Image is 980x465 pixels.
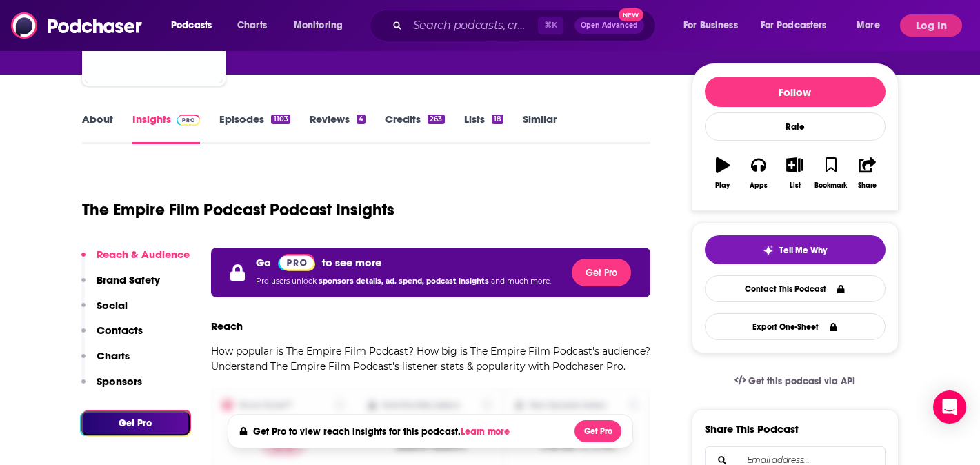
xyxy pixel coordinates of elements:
[814,181,847,190] div: Bookmark
[177,115,201,126] img: Podchaser Pro
[81,273,160,299] button: Brand Safety
[705,422,799,435] h3: Share This Podcast
[900,14,962,37] button: Log In
[256,271,551,292] p: Pro users unlock and much more.
[237,16,267,35] span: Charts
[464,112,503,144] a: Lists18
[97,299,128,312] p: Social
[777,148,812,198] button: List
[171,16,212,35] span: Podcasts
[132,112,201,144] a: InsightsPodchaser Pro
[253,426,513,437] h4: Get Pro to view reach insights for this podcast.
[849,148,885,198] button: Share
[705,313,886,340] button: Export One-Sheet
[81,248,190,273] button: Reach & Audience
[81,324,143,349] button: Contacts
[790,181,801,190] div: List
[319,277,491,286] span: sponsors details, ad. spend, podcast insights
[82,199,394,220] h1: The Empire Film Podcast Podcast Insights
[674,14,755,37] button: open menu
[581,22,638,29] span: Open Advanced
[11,12,143,39] img: Podchaser - Follow, Share and Rate Podcasts
[81,375,142,400] button: Sponsors
[683,16,738,35] span: For Business
[813,148,849,198] button: Bookmark
[715,181,730,190] div: Play
[211,344,651,374] p: How popular is The Empire Film Podcast? How big is The Empire Film Podcast's audience? Understand...
[748,375,855,387] span: Get this podcast via API
[81,411,190,435] button: Get Pro
[705,148,741,198] button: Play
[211,319,243,333] h3: Reach
[572,259,631,286] button: Get Pro
[574,420,621,442] button: Get Pro
[97,349,130,362] p: Charts
[705,235,886,264] button: tell me why sparkleTell Me Why
[284,14,361,37] button: open menu
[761,16,827,35] span: For Podcasters
[322,256,381,269] p: to see more
[779,245,827,256] span: Tell Me Why
[933,390,966,424] div: Open Intercom Messenger
[256,256,271,269] p: Go
[408,14,538,37] input: Search podcasts, credits, & more...
[385,112,444,144] a: Credits263
[705,275,886,302] a: Contact This Podcast
[523,112,557,144] a: Similar
[723,364,867,398] a: Get this podcast via API
[705,112,886,141] div: Rate
[538,17,563,34] span: ⌘ K
[81,299,128,324] button: Social
[310,112,366,144] a: Reviews4
[278,254,316,271] img: Podchaser Pro
[97,375,142,388] p: Sponsors
[97,248,190,261] p: Reach & Audience
[81,349,130,375] button: Charts
[161,14,230,37] button: open menu
[857,16,880,35] span: More
[82,112,113,144] a: About
[461,426,513,437] button: Learn more
[858,181,877,190] div: Share
[228,14,275,37] a: Charts
[619,8,643,21] span: New
[278,253,316,271] a: Pro website
[752,14,847,37] button: open menu
[750,181,768,190] div: Apps
[847,14,897,37] button: open menu
[763,245,774,256] img: tell me why sparkle
[97,273,160,286] p: Brand Safety
[705,77,886,107] button: Follow
[383,10,669,41] div: Search podcasts, credits, & more...
[219,112,290,144] a: Episodes1103
[271,115,290,124] div: 1103
[357,115,366,124] div: 4
[574,17,644,34] button: Open AdvancedNew
[428,115,444,124] div: 263
[492,115,503,124] div: 18
[741,148,777,198] button: Apps
[97,324,143,337] p: Contacts
[294,16,343,35] span: Monitoring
